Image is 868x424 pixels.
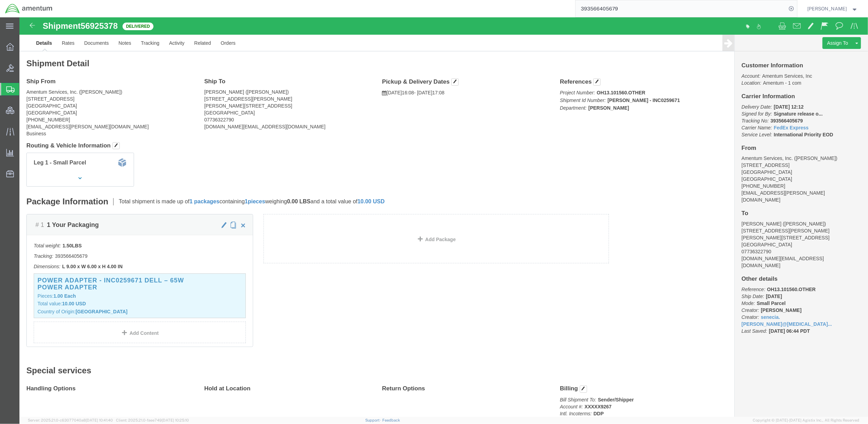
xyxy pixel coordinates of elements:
[807,5,859,13] button: [PERSON_NAME]
[116,418,189,422] span: Client: 2025.21.0-faee749
[5,3,53,14] img: logo
[162,418,189,422] span: [DATE] 10:25:10
[576,0,787,17] input: Search for shipment number, reference number
[382,418,400,422] a: Feedback
[365,418,383,422] a: Support
[86,418,113,422] span: [DATE] 10:41:40
[28,418,113,422] span: Server: 2025.21.0-c63077040a8
[808,5,847,12] span: Jason Champagne
[753,417,860,423] span: Copyright © [DATE]-[DATE] Agistix Inc., All Rights Reserved
[19,17,868,417] iframe: FS Legacy Container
